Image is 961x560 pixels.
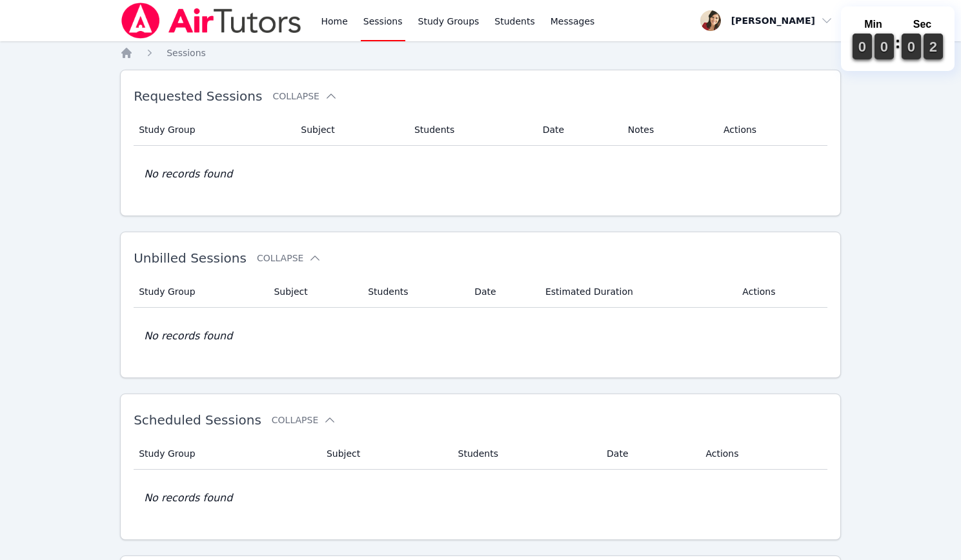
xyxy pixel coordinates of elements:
button: Collapse [257,252,321,265]
img: Air Tutors [120,3,303,39]
th: Estimated Duration [538,276,734,308]
td: No records found [134,146,827,203]
nav: Breadcrumb [120,46,841,59]
span: Unbilled Sessions [134,250,247,266]
th: Actions [716,114,827,146]
td: No records found [134,308,827,365]
th: Students [450,438,600,470]
span: Scheduled Sessions [134,412,261,428]
span: Requested Sessions [134,88,262,104]
th: Study Group [134,438,319,470]
button: Collapse [272,90,337,103]
th: Actions [698,438,827,470]
span: Messages [551,15,595,28]
span: Sessions [167,48,206,58]
th: Date [599,438,698,470]
th: Subject [266,276,360,308]
th: Students [360,276,467,308]
td: No records found [134,470,827,526]
th: Study Group [134,276,266,308]
th: Notes [620,114,716,146]
a: Sessions [167,46,206,59]
th: Subject [293,114,407,146]
th: Date [535,114,620,146]
th: Date [467,276,538,308]
th: Students [407,114,535,146]
th: Actions [734,276,827,308]
button: Collapse [272,414,336,426]
th: Subject [319,438,450,470]
th: Study Group [134,114,293,146]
